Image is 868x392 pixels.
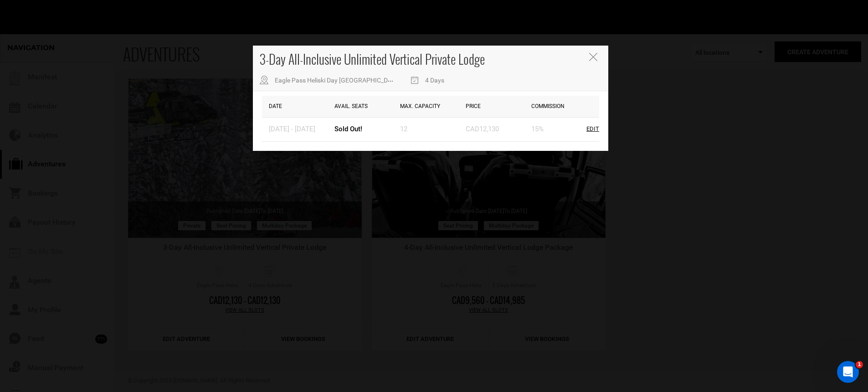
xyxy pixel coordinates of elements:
[332,96,398,117] div: Avail. Seats
[398,96,463,117] div: Max. Capacity
[837,361,859,383] iframe: Intercom live chat
[400,124,407,134] div: 12
[260,50,485,68] span: 3-Day All-Inclusive Unlimited Vertical Private Lodge
[529,96,595,117] div: Commission
[586,125,599,134] div: Edit
[267,96,332,117] div: Date
[463,96,529,117] div: Price
[275,77,657,84] span: Eagle Pass Heliski Day [GEOGRAPHIC_DATA], [GEOGRAPHIC_DATA], [GEOGRAPHIC_DATA], [GEOGRAPHIC_DATA]...
[425,77,444,84] span: 4 Days
[856,361,863,368] span: 1
[466,124,499,134] div: CAD12,130
[589,53,599,62] button: Close
[531,124,544,134] div: 15%
[269,124,315,134] div: [DATE] - [DATE]
[334,125,362,133] abc: Sold Out!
